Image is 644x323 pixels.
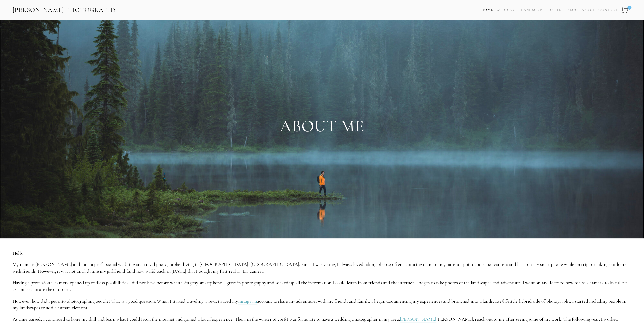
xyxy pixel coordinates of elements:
p: Hello! [13,250,631,257]
a: [PERSON_NAME] Photography [12,4,118,16]
a: 0 items in cart [620,4,632,16]
a: Weddings [496,8,518,12]
a: Blog [567,6,578,14]
p: However, how did I get into photographing people? That is a good question. When I started traveli... [13,298,631,311]
a: Contact [598,6,618,14]
p: Having a professional camera opened up endless possibilities I did not have before when using my ... [13,279,631,293]
a: Instagram [238,298,257,304]
h1: About Me [13,117,631,135]
a: [PERSON_NAME] [400,316,436,322]
a: About [581,6,595,14]
span: 0 [627,6,631,10]
a: Landscapes [521,8,547,12]
a: Other [550,8,564,12]
a: Home [481,6,493,14]
p: My name is [PERSON_NAME] and I am a professional wedding and travel photographer living in [GEOGR... [13,261,631,275]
